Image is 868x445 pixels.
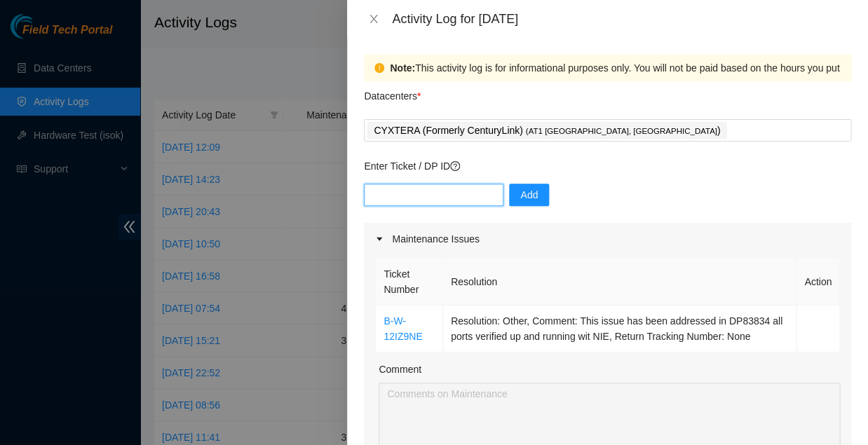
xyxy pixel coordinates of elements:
[390,60,415,76] strong: Note:
[450,161,460,171] span: question-circle
[384,315,422,342] a: B-W-12IZ9NE
[375,235,384,243] span: caret-right
[374,63,384,73] span: exclamation-circle
[364,158,851,174] p: Enter Ticket / DP ID
[443,306,796,352] td: Resolution: Other, Comment: This issue has been addressed in DP83834 all ports verified up and ru...
[796,259,840,306] th: Action
[392,11,851,27] div: Activity Log for [DATE]
[364,13,384,26] button: Close
[364,223,851,255] div: Maintenance Issues
[509,184,549,206] button: Add
[376,259,443,306] th: Ticket Number
[368,13,379,25] span: close
[374,123,720,139] p: CYXTERA (Formerly CenturyLink) )
[520,187,538,203] span: Add
[379,362,421,377] label: Comment
[364,81,421,104] p: Datacenters
[525,127,717,135] span: ( AT1 [GEOGRAPHIC_DATA], [GEOGRAPHIC_DATA]
[443,259,796,306] th: Resolution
